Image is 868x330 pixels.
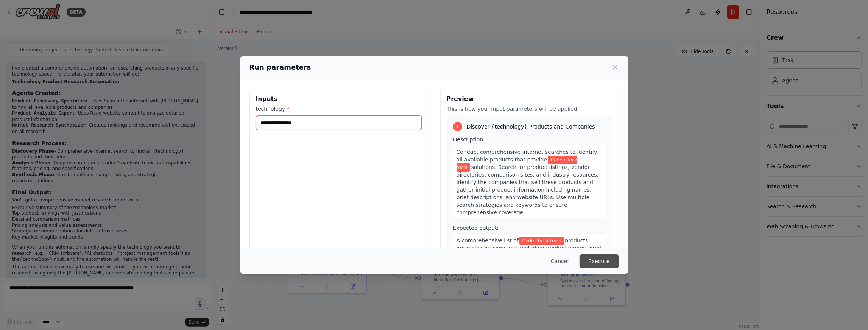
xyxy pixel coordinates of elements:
span: Discover {technology} Products and Companies [467,123,595,130]
label: technology [256,105,422,113]
div: 1 [453,122,462,131]
span: Conduct comprehensive internet searches to identify all available products that provide [457,149,597,163]
span: solutions. Search for product listings, vendor directories, comparison sites, and industry resour... [457,164,599,215]
span: Variable: technology [457,156,577,172]
button: Execute [580,254,619,268]
span: Description: [453,136,485,143]
h3: Inputs [256,95,422,104]
p: This is how your input parameters will be applied: [447,105,612,113]
h3: Preview [447,95,612,104]
span: Expected output: [453,225,499,231]
h2: Run parameters [249,62,311,73]
span: Variable: technology [519,237,564,245]
button: Cancel [545,254,575,268]
span: A comprehensive list of [457,237,519,243]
